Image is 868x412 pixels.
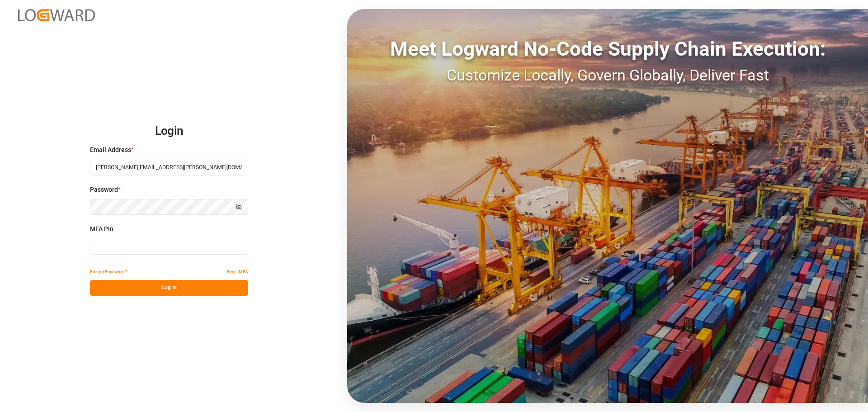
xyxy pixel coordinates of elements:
button: Reset MFA [227,264,248,280]
button: Log In [90,280,248,296]
input: Enter your email [90,160,248,175]
button: Forgot Password? [90,264,127,280]
span: MFA Pin [90,224,113,234]
img: Logward_new_orange.png [18,9,95,21]
h2: Login [90,117,248,146]
span: Email Address [90,145,131,155]
span: Password [90,185,118,194]
div: Meet Logward No-Code Supply Chain Execution: [347,34,868,64]
div: Customize Locally, Govern Globally, Deliver Fast [347,64,868,87]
